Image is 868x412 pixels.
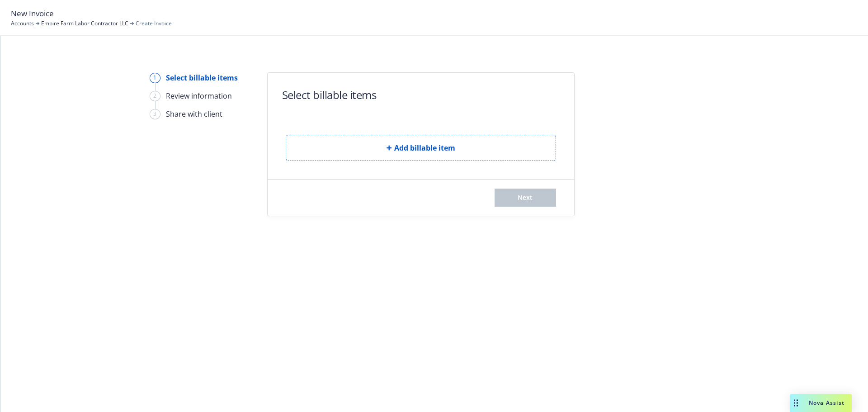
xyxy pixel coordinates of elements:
[286,135,556,161] button: Add billable item
[11,19,34,28] a: Accounts
[11,8,54,19] span: New Invoice
[150,109,160,119] div: 3
[518,193,533,202] span: Next
[394,142,455,153] span: Add billable item
[166,109,222,119] div: Share with client
[166,90,232,101] div: Review information
[41,19,128,28] a: Empire Farm Labor Contractor LLC
[136,19,172,28] span: Create Invoice
[809,399,844,407] span: Nova Assist
[282,87,377,102] h1: Select billable items
[166,72,238,83] div: Select billable items
[495,189,556,207] button: Next
[790,394,852,412] button: Nova Assist
[150,73,160,83] div: 1
[790,394,802,412] div: Drag to move
[150,91,160,101] div: 2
